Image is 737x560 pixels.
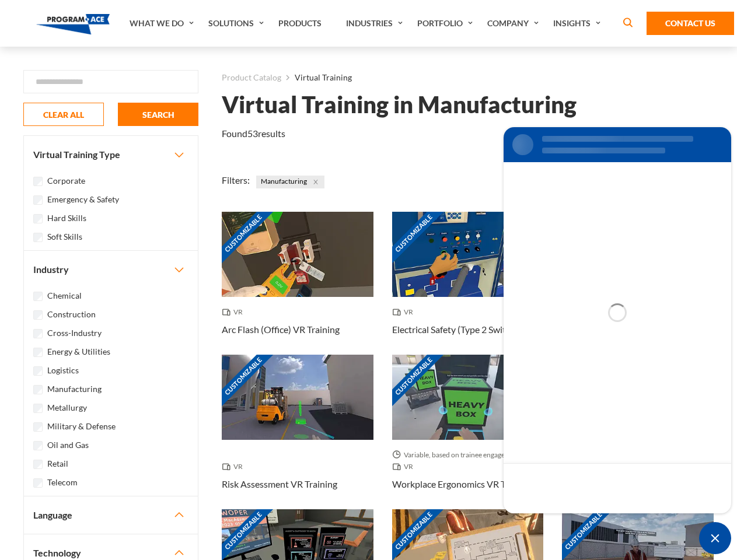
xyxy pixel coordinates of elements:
[222,477,337,491] h3: Risk Assessment VR Training
[222,94,577,115] h1: Virtual Training in Manufacturing
[24,251,198,288] button: Industry
[222,127,285,141] p: Found results
[222,355,373,509] a: Customizable Thumbnail - Risk Assessment VR Training VR Risk Assessment VR Training
[392,306,418,318] span: VR
[699,522,731,554] span: Minimize live chat window
[47,193,119,206] label: Emergency & Safety
[222,70,281,85] a: Product Catalog
[33,385,43,394] input: Manufacturing
[47,230,82,243] label: Soft Skills
[222,174,250,185] span: Filters:
[33,404,43,413] input: Metallurgy
[47,383,102,395] label: Manufacturing
[256,176,324,188] span: Manufacturing
[33,233,43,242] input: Soft Skills
[36,14,110,34] img: Program-Ace
[23,103,104,126] button: CLEAR ALL
[222,212,373,355] a: Customizable Thumbnail - Arc Flash (Office) VR Training VR Arc Flash (Office) VR Training
[47,345,110,358] label: Energy & Utilities
[222,70,714,85] nav: breadcrumb
[47,289,82,302] label: Chemical
[699,522,731,554] div: Chat Widget
[47,420,116,433] label: Military & Defense
[24,136,198,173] button: Virtual Training Type
[281,70,352,85] li: Virtual Training
[33,478,43,488] input: Telecom
[392,355,544,509] a: Customizable Thumbnail - Workplace Ergonomics VR Training Variable, based on trainee engagement w...
[222,306,247,318] span: VR
[392,212,544,355] a: Customizable Thumbnail - Electrical Safety (Type 2 Switchgear) VR Training VR Electrical Safety (...
[33,292,43,301] input: Chemical
[309,176,322,188] button: Close
[33,214,43,223] input: Hard Skills
[392,323,544,337] h3: Electrical Safety (Type 2 Switchgear) VR Training
[33,348,43,357] input: Energy & Utilities
[33,195,43,205] input: Emergency & Safety
[47,401,87,414] label: Metallurgy
[392,449,544,461] span: Variable, based on trainee engagement with exercises.
[647,12,734,35] a: Contact Us
[47,212,86,225] label: Hard Skills
[222,461,247,473] span: VR
[47,174,85,187] label: Corporate
[47,476,78,489] label: Telecom
[33,329,43,338] input: Cross-Industry
[47,364,79,377] label: Logistics
[47,308,96,321] label: Construction
[33,366,43,376] input: Logistics
[33,441,43,450] input: Oil and Gas
[33,422,43,432] input: Military & Defense
[33,310,43,320] input: Construction
[33,460,43,469] input: Retail
[222,323,340,337] h3: Arc Flash (Office) VR Training
[33,177,43,186] input: Corporate
[247,128,258,139] em: 53
[392,477,533,491] h3: Workplace Ergonomics VR Training
[47,327,102,339] label: Cross-Industry
[392,461,418,473] span: VR
[47,457,68,470] label: Retail
[47,439,89,452] label: Oil and Gas
[24,496,198,534] button: Language
[501,124,734,516] iframe: SalesIQ Chat Window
